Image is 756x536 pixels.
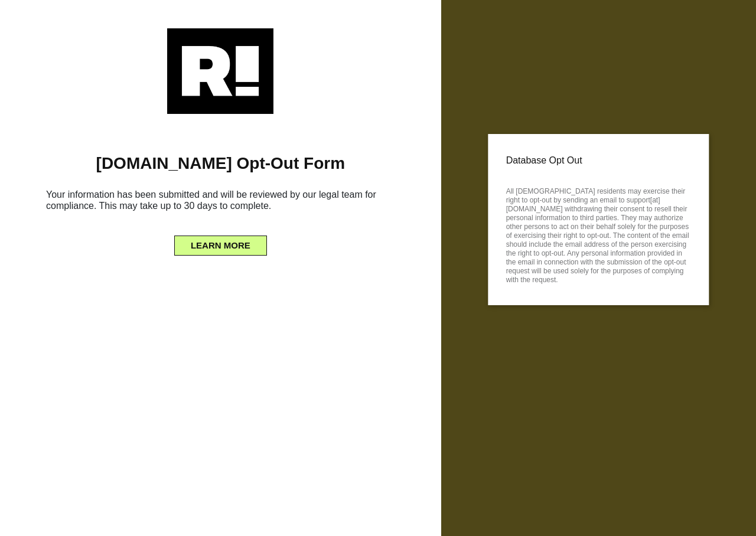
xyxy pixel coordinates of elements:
[174,236,267,256] button: LEARN MORE
[506,152,691,169] p: Database Opt Out
[167,28,273,114] img: Retention.com
[18,153,423,174] h1: [DOMAIN_NAME] Opt-Out Form
[506,184,691,285] p: All [DEMOGRAPHIC_DATA] residents may exercise their right to opt-out by sending an email to suppo...
[174,237,267,247] a: LEARN MORE
[18,184,423,221] h6: Your information has been submitted and will be reviewed by our legal team for compliance. This m...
